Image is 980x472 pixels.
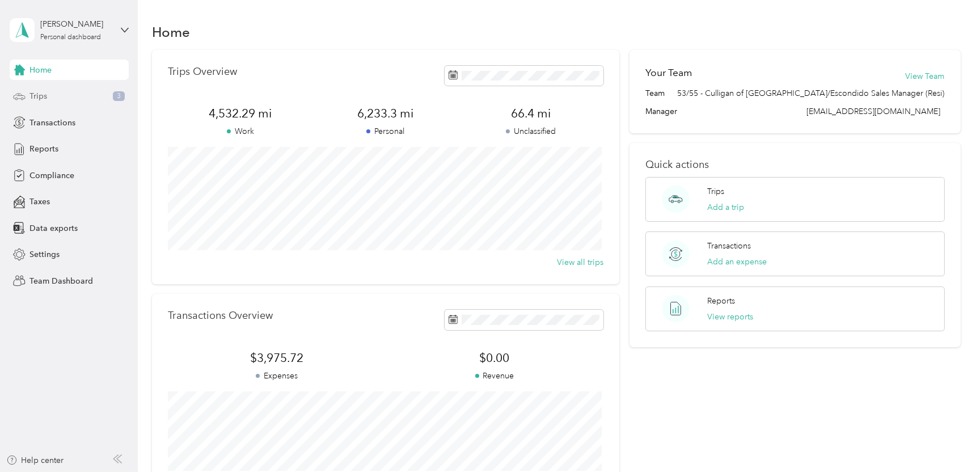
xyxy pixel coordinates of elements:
span: $3,975.72 [168,350,386,366]
span: Manager [645,106,677,117]
span: 6,233.3 mi [313,106,458,121]
span: 4,532.29 mi [168,106,313,121]
button: Add a trip [707,201,744,213]
p: Unclassified [458,125,603,137]
button: View Team [906,70,945,82]
span: Compliance [29,170,74,182]
p: Personal [313,125,458,137]
span: [EMAIL_ADDRESS][DOMAIN_NAME] [807,107,941,116]
p: Expenses [168,370,386,382]
button: View all trips [557,256,603,268]
p: Transactions Overview [168,310,273,322]
p: Trips [707,186,724,197]
h1: Home [152,26,190,38]
span: Transactions [29,117,75,129]
span: Settings [29,248,60,260]
span: 3 [113,91,125,102]
button: Help center [6,454,64,466]
p: Revenue [386,370,603,382]
p: Transactions [707,240,751,252]
span: Data exports [29,222,78,234]
span: Team Dashboard [29,275,93,287]
div: Personal dashboard [40,34,101,41]
p: Trips Overview [168,66,237,78]
p: Reports [707,295,735,307]
span: Reports [29,143,58,155]
span: 53/55 - Culligan of [GEOGRAPHIC_DATA]/Escondido Sales Manager (Resi) [678,87,945,99]
span: Team [645,87,665,99]
iframe: Everlance-gr Chat Button Frame [916,408,980,472]
p: Work [168,125,313,137]
span: 66.4 mi [458,106,603,121]
button: View reports [707,311,753,323]
button: Add an expense [707,256,767,268]
span: Home [29,64,52,76]
span: Taxes [29,196,50,208]
p: Quick actions [645,159,945,171]
h2: Your Team [645,66,692,80]
span: Trips [29,90,47,102]
span: $0.00 [386,350,603,366]
div: [PERSON_NAME] [40,18,111,30]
